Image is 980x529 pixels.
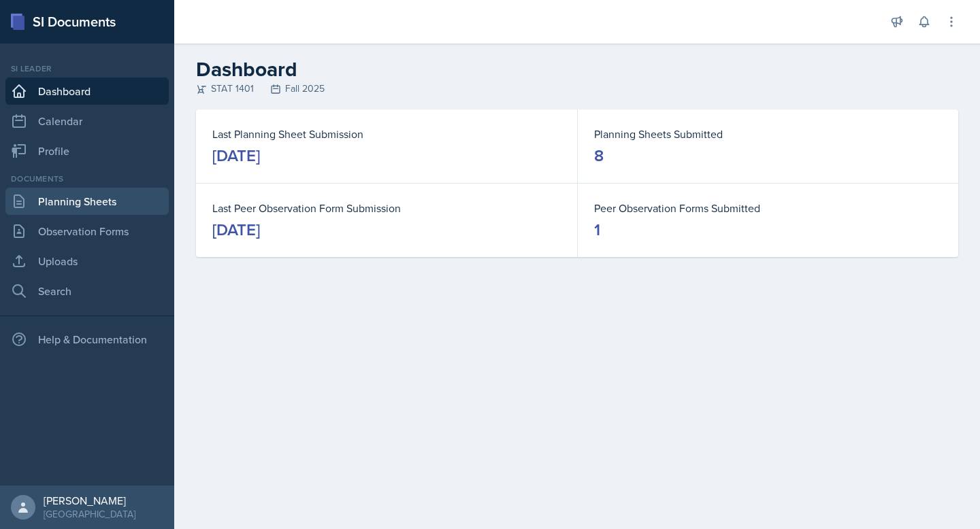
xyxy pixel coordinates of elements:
a: Observation Forms [5,218,169,245]
div: [DATE] [212,219,260,241]
dt: Last Peer Observation Form Submission [212,200,561,216]
div: [PERSON_NAME] [44,494,135,507]
a: Profile [5,137,169,165]
div: Si leader [5,63,169,75]
div: [GEOGRAPHIC_DATA] [44,507,135,521]
div: 8 [594,145,604,167]
div: 1 [594,219,600,241]
dt: Last Planning Sheet Submission [212,126,561,142]
a: Calendar [5,107,169,135]
div: Documents [5,173,169,185]
dt: Planning Sheets Submitted [594,126,942,142]
a: Uploads [5,248,169,275]
div: STAT 1401 Fall 2025 [196,82,958,96]
a: Planning Sheets [5,188,169,215]
div: [DATE] [212,145,260,167]
h2: Dashboard [196,57,958,82]
div: Help & Documentation [5,326,169,353]
dt: Peer Observation Forms Submitted [594,200,942,216]
a: Dashboard [5,78,169,105]
a: Search [5,277,169,305]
